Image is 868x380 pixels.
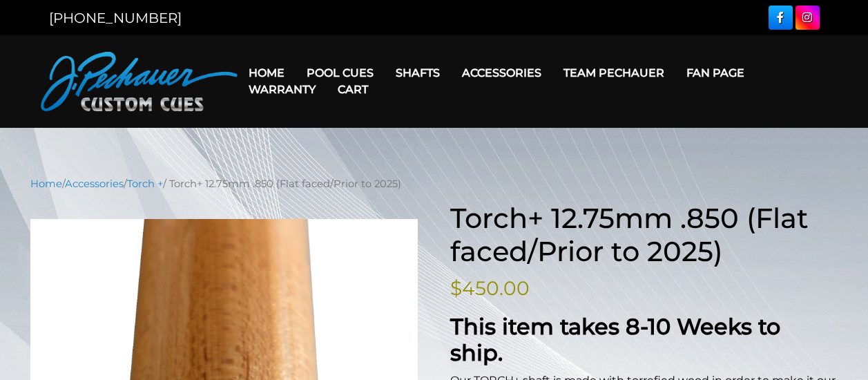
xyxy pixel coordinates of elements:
a: Accessories [65,178,124,190]
a: [PHONE_NUMBER] [49,10,182,26]
a: Fan Page [675,55,755,91]
a: Home [238,55,296,91]
nav: Breadcrumb [30,176,838,191]
a: Home [30,178,62,190]
bdi: 450.00 [450,276,530,300]
strong: This item takes 8-10 Weeks to ship. [450,313,780,366]
h1: Torch+ 12.75mm .850 (Flat faced/Prior to 2025) [450,202,838,268]
a: Pool Cues [296,55,385,91]
a: Accessories [451,55,552,91]
a: Torch + [127,178,163,190]
a: Team Pechauer [552,55,675,91]
a: Warranty [238,72,327,107]
a: Shafts [385,55,451,91]
img: Pechauer Custom Cues [41,52,238,111]
a: Cart [327,72,379,107]
span: $ [450,276,462,300]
